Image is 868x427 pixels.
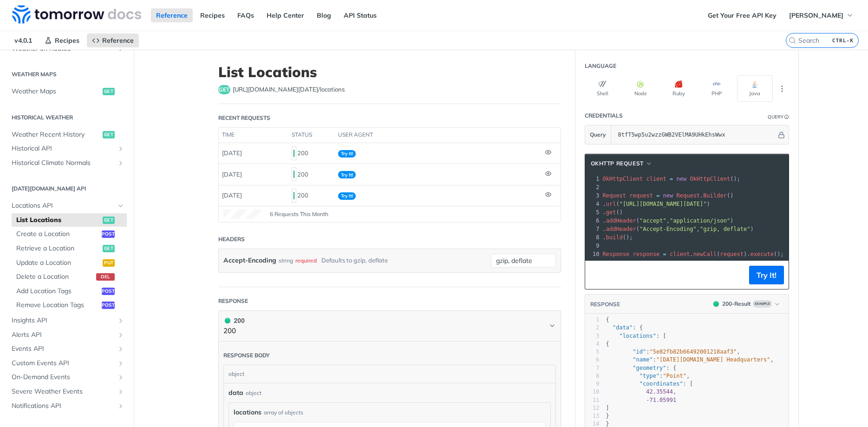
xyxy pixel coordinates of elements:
span: Add Location Tags [16,287,99,296]
span: 42.35544 [646,388,673,395]
span: Recipes [55,36,79,45]
div: 6 [585,356,600,364]
span: "coordinates" [640,381,683,387]
h1: List Locations [218,64,561,80]
label: Accept-Encoding [223,254,276,267]
span: = [656,192,659,199]
span: = [670,176,673,182]
span: On-Demand Events [12,373,115,382]
button: PHP [699,75,735,102]
span: [DATE] [222,171,242,178]
span: client [646,176,666,182]
div: Defaults to gzip, deflate [321,254,388,267]
a: Alerts APIShow subpages for Alerts API [7,328,127,342]
span: [DATE] [222,149,242,157]
button: Query [585,125,611,144]
span: : , [606,356,774,363]
a: Historical APIShow subpages for Historical API [7,142,127,156]
span: "accept" [640,217,666,224]
a: On-Demand EventsShow subpages for On-Demand Events [7,370,127,384]
button: Hide subpages for Locations API [117,202,124,210]
span: "[DATE][DOMAIN_NAME] Headquarters" [656,356,770,363]
span: "id" [633,348,646,355]
button: Shell [585,75,620,102]
h2: Historical Weather [7,113,127,122]
div: 7 [585,364,600,372]
span: addHeader [606,226,636,232]
button: Node [623,75,659,102]
span: Alerts API [12,330,115,340]
button: Show subpages for Custom Events API [117,360,124,367]
span: "locations" [619,333,656,339]
kbd: CTRL-K [830,36,856,45]
span: Update a Location [16,258,100,268]
a: Blog [312,8,336,22]
span: 200 [225,318,230,323]
span: Example [753,300,772,308]
button: Show subpages for Events API [117,345,124,353]
span: { [606,316,609,323]
span: url [606,201,616,207]
span: Try It! [338,192,356,200]
div: 4 [585,200,601,208]
button: Show subpages for Historical Climate Normals [117,159,124,167]
span: Create a Location [16,230,99,239]
span: get [103,131,115,138]
a: Locations APIHide subpages for Locations API [7,199,127,213]
span: Locations API [12,201,115,210]
span: https://api.tomorrow.io/v4/locations [233,85,345,94]
div: 200 [292,145,331,161]
th: time [219,128,288,143]
a: Recipes [195,8,230,22]
a: Historical Climate NormalsShow subpages for Historical Climate Normals [7,156,127,170]
button: RESPONSE [590,300,620,309]
h2: [DATE][DOMAIN_NAME] API [7,184,127,193]
div: 7 [585,225,601,233]
div: Recent Requests [218,114,270,122]
span: - [646,397,649,403]
span: 71.05991 [649,397,676,403]
span: Remove Location Tags [16,301,99,310]
span: List Locations [16,216,100,225]
span: : { [606,365,677,371]
a: FAQs [232,8,259,22]
a: Help Center [261,8,309,22]
svg: More ellipsis [778,85,786,93]
span: get [103,245,115,252]
button: Show subpages for Severe Weather Events [117,388,124,395]
span: "5e82fb82b66492001218aaf3" [649,348,737,355]
span: : [ [606,381,693,387]
div: Query [768,113,783,120]
span: locations [234,407,261,417]
span: , [606,388,677,395]
button: Show subpages for On-Demand Events [117,374,124,381]
a: Retrieve a Locationget [12,242,127,256]
div: 10 [585,388,600,396]
div: string [279,254,293,267]
span: post [102,302,115,309]
span: request [720,251,744,257]
span: execute [750,251,774,257]
span: Insights API [12,316,115,325]
span: . () [603,209,623,216]
span: build [606,234,623,241]
span: Weather Recent History [12,130,100,139]
a: List Locationsget [12,213,127,227]
div: object [246,389,261,397]
span: newCall [693,251,717,257]
a: Reference [87,33,139,47]
p: 200 [223,326,245,336]
div: 9 [585,242,601,250]
button: Show subpages for Alerts API [117,331,124,339]
a: API Status [339,8,382,22]
div: 5 [585,348,600,356]
span: OkHttp Request [591,159,644,168]
button: OkHttp Request [587,159,656,168]
button: 200 200200 [223,315,556,336]
span: : [ [606,333,666,339]
div: required [295,254,317,267]
th: user agent [335,128,542,143]
span: : , [606,348,740,355]
span: del [96,273,115,281]
div: 200 [292,166,331,182]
